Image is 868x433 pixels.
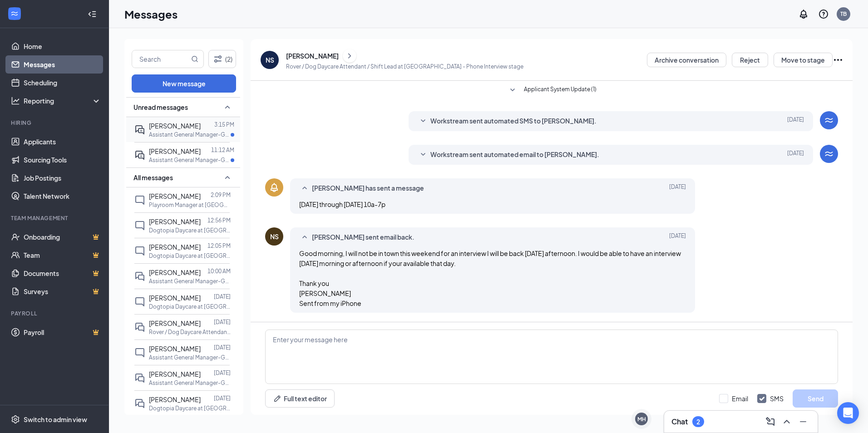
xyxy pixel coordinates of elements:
svg: SmallChevronUp [299,232,310,243]
svg: Filter [212,54,223,64]
svg: Pen [273,394,282,403]
svg: ChatInactive [134,347,145,358]
div: Open Intercom Messenger [837,402,859,424]
span: Good morning, I will not be in town this weekend for an interview I will be back [DATE] afternoon... [299,249,681,307]
span: [PERSON_NAME] [149,217,201,226]
button: Archive conversation [647,53,726,67]
svg: Analysis [11,96,20,105]
button: Reject [732,53,768,67]
span: [PERSON_NAME] [149,395,201,403]
button: Filter (2) [208,50,236,68]
svg: WorkstreamLogo [824,115,834,126]
p: 12:05 PM [207,242,231,250]
p: [DATE] [214,394,231,402]
span: [PERSON_NAME] [149,319,201,327]
svg: WorkstreamLogo [10,9,19,18]
span: [PERSON_NAME] [149,192,201,200]
div: NS [270,232,279,241]
svg: DoubleChat [134,271,145,282]
button: Minimize [796,414,810,429]
h3: Chat [671,417,688,427]
a: Applicants [24,133,101,151]
svg: ChatInactive [134,220,145,231]
div: Hiring [11,119,99,127]
span: Workstream sent automated SMS to [PERSON_NAME]. [430,116,597,127]
button: Full text editorPen [265,389,335,408]
svg: Notifications [798,9,809,20]
span: [PERSON_NAME] [149,370,201,378]
span: Applicant System Update (1) [524,85,597,96]
button: New message [132,74,236,93]
button: Send [793,389,838,408]
a: TeamCrown [24,246,101,264]
p: Assistant General Manager-Gainvesville at [GEOGRAPHIC_DATA] [149,277,231,285]
p: 11:12 AM [211,146,234,154]
p: 2:09 PM [211,191,231,199]
svg: ComposeMessage [765,416,776,427]
p: Playroom Manager at [GEOGRAPHIC_DATA] [149,201,231,209]
p: Assistant General Manager-Gainvesville at [GEOGRAPHIC_DATA] [149,156,231,164]
h1: Messages [124,6,178,22]
a: SurveysCrown [24,282,101,300]
span: [PERSON_NAME] [149,147,201,155]
div: NS [266,55,274,64]
span: [PERSON_NAME] [149,294,201,302]
svg: SmallChevronUp [222,102,233,113]
p: Rover / Dog Daycare Attendant / Shift Lead at [GEOGRAPHIC_DATA] - Phone Interview stage [286,63,523,70]
svg: Minimize [798,416,809,427]
a: PayrollCrown [24,323,101,341]
div: Team Management [11,214,99,222]
a: Sourcing Tools [24,151,101,169]
span: [DATE] through [DATE] 10a-7p [299,200,385,208]
p: Dogtopia Daycare at [GEOGRAPHIC_DATA] [149,226,231,234]
svg: DoubleChat [134,398,145,409]
svg: ActiveDoubleChat [134,150,145,161]
svg: ActiveDoubleChat [134,124,145,135]
div: MH [637,415,646,423]
span: [PERSON_NAME] [149,122,201,130]
p: [DATE] [214,344,231,351]
p: Dogtopia Daycare at [GEOGRAPHIC_DATA] [149,252,231,260]
svg: Ellipses [833,54,843,65]
svg: SmallChevronUp [299,183,310,194]
span: [PERSON_NAME] sent email back. [312,232,414,243]
div: Payroll [11,310,99,317]
a: Scheduling [24,74,101,92]
svg: SmallChevronDown [418,116,429,127]
span: [PERSON_NAME] [149,344,201,353]
a: Talent Network [24,187,101,205]
p: Dogtopia Daycare at [GEOGRAPHIC_DATA] [149,303,231,310]
div: Switch to admin view [24,415,87,424]
button: ChevronRight [343,49,356,63]
span: [PERSON_NAME] [149,268,201,276]
svg: ChatInactive [134,296,145,307]
p: [DATE] [214,318,231,326]
div: [PERSON_NAME] [286,51,339,60]
svg: ChatInactive [134,246,145,256]
a: DocumentsCrown [24,264,101,282]
span: Workstream sent automated email to [PERSON_NAME]. [430,149,599,160]
svg: Settings [11,415,20,424]
a: Messages [24,55,101,74]
input: Search [132,50,189,68]
svg: WorkstreamLogo [824,148,834,159]
p: Dogtopia Daycare at [GEOGRAPHIC_DATA] [149,404,231,412]
svg: SmallChevronDown [507,85,518,96]
svg: ChevronUp [781,416,792,427]
span: [DATE] [669,232,686,243]
span: Unread messages [133,103,188,112]
svg: Collapse [88,10,97,19]
p: [DATE] [214,369,231,377]
svg: QuestionInfo [818,9,829,20]
p: 12:56 PM [207,216,231,224]
p: Assistant General Manager-Gainvesville at [GEOGRAPHIC_DATA] [149,131,231,138]
a: OnboardingCrown [24,228,101,246]
svg: SmallChevronUp [222,172,233,183]
svg: Bell [269,182,280,193]
button: Move to stage [774,53,833,67]
a: Job Postings [24,169,101,187]
svg: SmallChevronDown [418,149,429,160]
span: [PERSON_NAME] [149,243,201,251]
p: 10:00 AM [207,267,231,275]
button: SmallChevronDownApplicant System Update (1) [507,85,597,96]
